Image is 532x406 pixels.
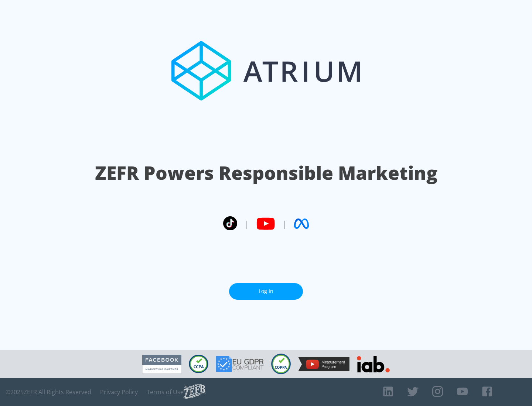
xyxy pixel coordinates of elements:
img: COPPA Compliant [271,354,291,374]
a: Terms of Use [147,388,184,396]
span: | [282,218,287,229]
img: YouTube Measurement Program [298,357,349,371]
img: IAB [357,356,390,372]
span: | [245,218,249,229]
img: Facebook Marketing Partner [142,355,181,374]
img: GDPR Compliant [216,356,264,372]
h1: ZEFR Powers Responsible Marketing [95,160,437,186]
img: CCPA Compliant [189,355,208,373]
a: Log In [229,283,303,300]
span: © 2025 ZEFR All Rights Reserved [6,388,91,396]
a: Privacy Policy [100,388,138,396]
